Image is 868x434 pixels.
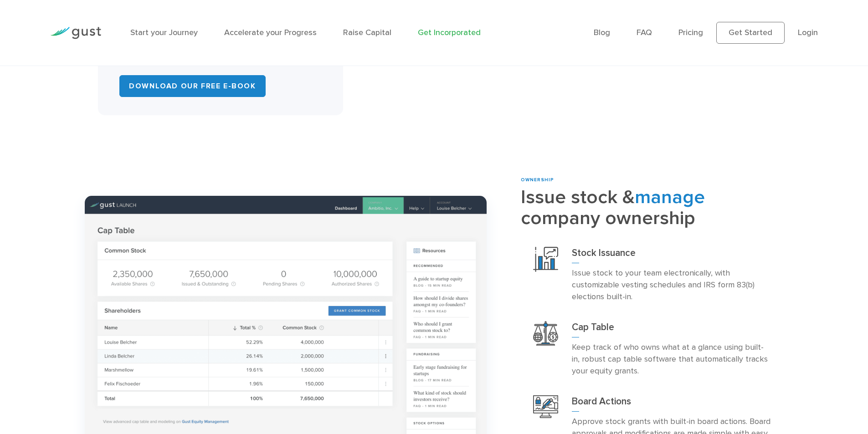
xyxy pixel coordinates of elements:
a: FAQ [637,28,652,38]
a: Pricing [678,28,703,38]
p: Keep track of who owns what at a glance using built-in, robust cap table software that automatica... [572,342,771,377]
img: Cap Table [533,321,558,345]
a: Get Started [716,22,785,44]
span: manage [635,186,705,209]
a: Get Incorporated [418,28,481,38]
div: ownership [521,177,783,184]
a: Login [798,28,818,38]
h2: Issue stock & company ownership [521,187,783,229]
a: Raise Capital [343,28,391,38]
h3: Stock Issuance [572,247,771,263]
a: Download Our Free E-Book [119,75,265,97]
h3: Cap Table [572,321,771,337]
p: Issue stock to your team electronically, with customizable vesting schedules and IRS form 83(b) e... [572,267,771,303]
a: Accelerate your Progress [224,28,317,38]
img: Stock Issuance [533,247,558,272]
h3: Board Actions [572,395,771,412]
img: Gust Logo [50,27,101,39]
a: Start your Journey [130,28,198,38]
img: Board Actions [533,395,558,418]
a: Blog [594,28,610,38]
